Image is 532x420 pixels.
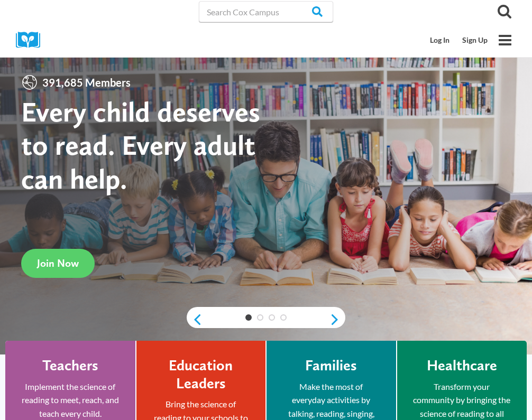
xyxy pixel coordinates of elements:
button: Open menu [494,29,516,51]
h4: Families [305,357,357,375]
a: 1 [245,314,252,321]
span: 391,685 Members [38,74,135,91]
span: Join Now [37,257,79,269]
div: content slider buttons [187,309,345,330]
a: 4 [280,314,287,321]
a: 3 [269,314,275,321]
a: previous [187,313,203,326]
a: Join Now [21,249,95,278]
a: Log In [424,30,456,50]
nav: Secondary Mobile Navigation [424,30,494,50]
a: 2 [257,314,263,321]
img: Cox Campus [16,32,48,48]
strong: Every child deserves to read. Every adult can help. [21,95,260,195]
h4: Healthcare [427,357,497,375]
a: Sign Up [456,30,494,50]
h4: Education Leaders [152,357,250,392]
h4: Teachers [42,357,98,375]
a: next [329,313,345,326]
input: Search Cox Campus [199,1,333,22]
